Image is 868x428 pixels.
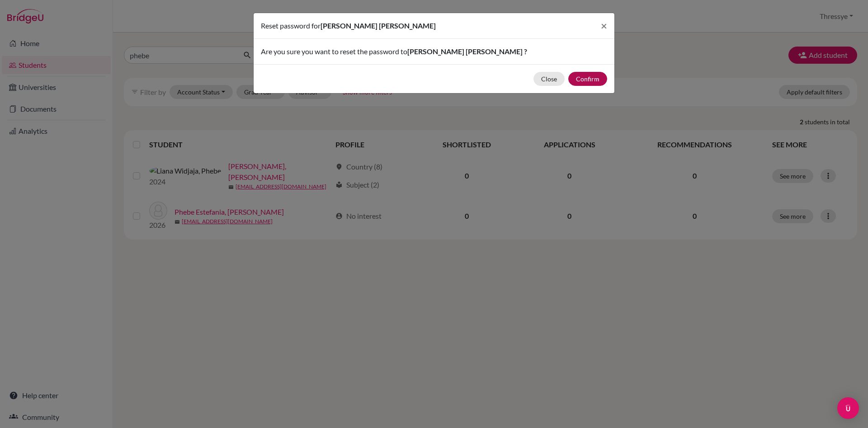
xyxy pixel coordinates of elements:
span: Reset password for [261,21,321,30]
p: Are you sure you want to reset the password to [261,46,607,57]
span: [PERSON_NAME] [PERSON_NAME] ? [407,47,527,56]
button: Confirm [568,72,607,86]
span: × [601,19,607,32]
button: Close [594,13,614,38]
div: Open Intercom Messenger [837,397,859,419]
span: [PERSON_NAME] [PERSON_NAME] [321,21,436,30]
button: Close [533,72,565,86]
